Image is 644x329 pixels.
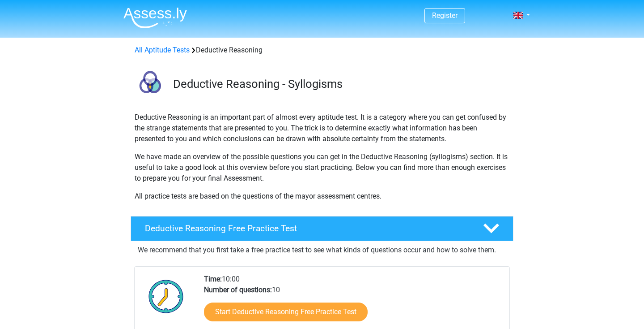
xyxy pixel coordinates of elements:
p: We recommend that you first take a free practice test to see what kinds of questions occur and ho... [138,245,506,255]
b: Number of questions: [204,286,272,294]
b: Time: [204,275,222,283]
a: All Aptitude Tests [135,46,190,54]
a: Register [432,11,458,20]
a: Start Deductive Reasoning Free Practice Test [204,303,368,321]
p: Deductive Reasoning is an important part of almost every aptitude test. It is a category where yo... [135,112,509,144]
p: We have made an overview of the possible questions you can get in the Deductive Reasoning (syllog... [135,152,509,184]
h4: Deductive Reasoning Free Practice Test [145,223,469,234]
img: deductive reasoning [131,66,169,104]
p: All practice tests are based on the questions of the mayor assessment centres. [135,191,509,202]
a: Deductive Reasoning Free Practice Test [127,216,517,241]
img: Assessly [123,7,187,28]
img: Clock [144,274,189,319]
div: Deductive Reasoning [131,45,513,56]
h3: Deductive Reasoning - Syllogisms [173,77,506,91]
